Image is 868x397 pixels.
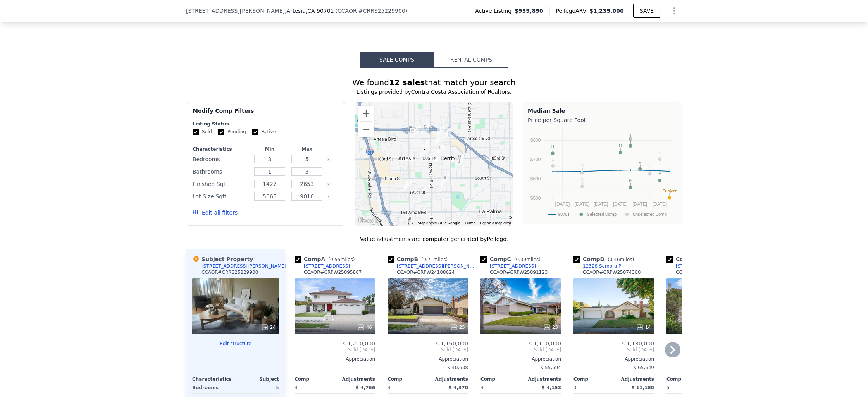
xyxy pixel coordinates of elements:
label: Sold [193,129,212,135]
div: Characteristics [192,376,236,382]
span: Sold [DATE] [387,347,468,353]
text: L [551,157,554,162]
div: 17308 Horst Ave [421,123,429,136]
span: Active Listing [475,7,515,15]
div: 12740 Andy St [455,157,463,170]
text: 90701 [558,212,570,217]
div: 17324 Stark Ave [437,125,445,138]
a: 12328 Semora Pl [573,263,623,269]
label: Pending [218,129,246,135]
svg: A chart. [528,125,677,222]
label: Active [252,129,276,135]
div: CCAOR # CRPW25056616 [676,269,734,275]
div: We found that match your search [186,77,682,88]
text: F [639,160,641,165]
span: $ 4,153 [542,385,561,390]
div: 25 [450,323,465,331]
span: [STREET_ADDRESS][PERSON_NAME] [186,7,285,15]
button: Show Options [666,3,682,19]
text: H [580,163,584,168]
div: 12328 Semora Pl [583,263,623,269]
button: Zoom out [358,122,374,137]
div: Comp [666,376,707,382]
span: ( miles) [325,257,358,262]
div: 24 [261,323,276,331]
div: Modify Comp Filters [193,107,339,121]
span: 4 [387,385,391,390]
span: $ 1,130,000 [621,340,654,347]
text: J [629,130,632,135]
span: 3 [573,385,577,390]
div: ( ) [336,7,408,15]
text: K [658,150,661,155]
span: Map data ©2025 Google [418,221,460,225]
a: Report a map error [480,221,511,225]
div: Bedrooms [192,382,234,393]
div: Finished Sqft [193,179,250,189]
div: 18035 Horst Ave [420,146,429,159]
div: Subject [236,376,279,382]
div: Value adjustments are computer generated by Pellego . [186,235,682,243]
div: Appreciation [387,356,468,362]
text: D [619,143,622,148]
div: Lot Size Sqft [193,191,250,202]
text: Selected Comp [587,212,617,217]
button: Clear [327,183,330,186]
div: - [294,362,375,373]
a: [STREET_ADDRESS] [480,263,536,269]
div: Comp [573,376,614,382]
div: Adjustments [614,376,654,382]
text: E [629,178,632,183]
div: [STREET_ADDRESS] [304,263,350,269]
span: -$ 55,594 [539,365,561,370]
div: 23 [543,323,558,331]
text: $800 [530,137,541,143]
button: Edit all filters [193,209,238,217]
span: 5 [666,385,670,390]
text: G [580,177,584,182]
div: CCAOR # CRPW25074360 [583,269,641,275]
span: Pellego ARV [556,7,590,15]
div: 17821 Horst Ave [421,139,429,153]
div: CCAOR # CRRS25229900 [201,269,258,275]
button: Keyboard shortcuts [408,221,413,224]
div: CCAOR # CRPW25091123 [490,269,548,275]
div: Appreciation [480,356,561,362]
div: Comp [480,376,521,382]
span: CCAOR [338,8,357,14]
div: Bedrooms [193,154,250,165]
span: 0.46 [610,257,620,262]
div: Comp A [294,255,358,263]
div: CCAOR # CRPW24188624 [397,269,455,275]
span: $1,235,000 [589,8,624,14]
span: -$ 40,638 [446,365,468,370]
span: Sold [DATE] [573,347,654,353]
div: Comp E [666,255,729,263]
text: [DATE] [555,201,570,207]
span: 4 [480,385,484,390]
div: Min [253,146,287,152]
div: Comp C [480,255,544,263]
a: [STREET_ADDRESS] [294,263,350,269]
text: [DATE] [613,201,628,207]
div: Comp [294,376,335,382]
div: 12804 Heritage Pl [455,153,464,167]
span: 0.39 [516,257,526,262]
a: [STREET_ADDRESS][PERSON_NAME] [666,263,756,269]
span: ( miles) [418,257,451,262]
span: $ 4,370 [449,385,468,390]
button: Clear [327,195,330,198]
div: 19314 Stefani Ave [441,174,449,187]
span: Sold [DATE] [294,347,375,353]
input: Active [252,129,258,135]
a: Open this area in Google Maps (opens a new window) [356,216,382,226]
div: Price per Square Foot [528,115,677,125]
div: CCAOR # CRPW25095867 [304,269,362,275]
input: Pending [218,129,224,135]
div: Appreciation [294,356,375,362]
div: Characteristics [193,146,250,152]
button: Edit structure [192,340,279,347]
button: Zoom in [358,106,374,121]
text: B [551,144,554,149]
div: [STREET_ADDRESS] [490,263,536,269]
